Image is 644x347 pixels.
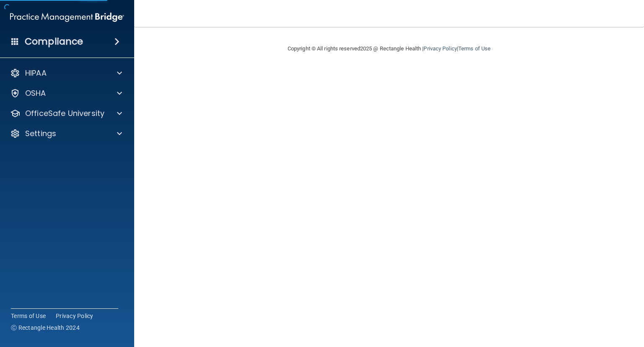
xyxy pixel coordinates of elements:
h4: Compliance [25,36,83,47]
span: Ⓒ Rectangle Health 2024 [11,323,80,332]
p: OSHA [25,88,46,98]
a: Terms of Use [11,312,46,320]
a: Privacy Policy [56,312,93,320]
a: HIPAA [10,68,122,78]
p: HIPAA [25,68,47,78]
a: Terms of Use [458,45,491,52]
p: Settings [25,129,56,139]
a: Privacy Policy [423,45,457,52]
div: Copyright © All rights reserved 2025 @ Rectangle Health | | [236,35,542,62]
p: OfficeSafe University [25,108,104,118]
a: OSHA [10,88,122,98]
a: Settings [10,129,122,139]
a: OfficeSafe University [10,108,122,118]
img: PMB logo [10,9,124,26]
